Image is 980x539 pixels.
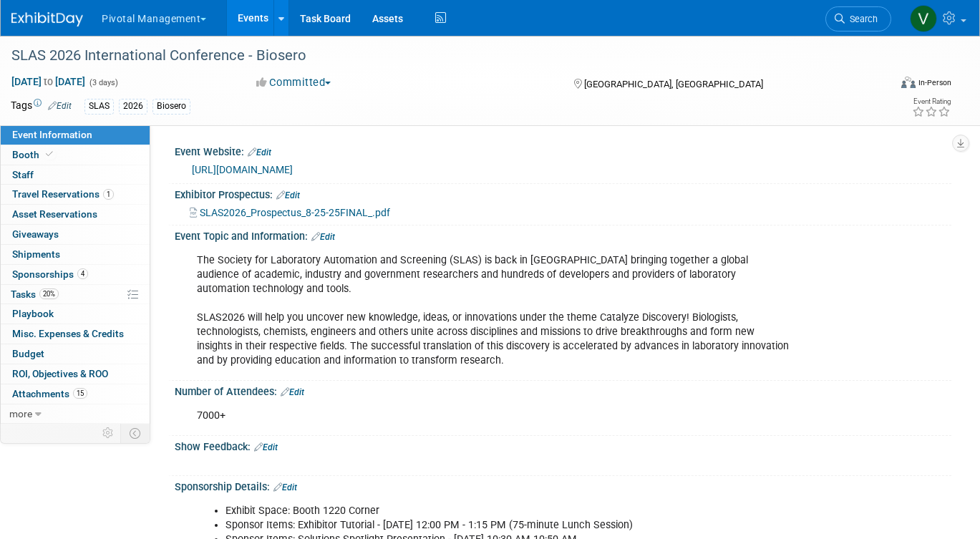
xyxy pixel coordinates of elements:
[187,246,800,376] div: The Society for Laboratory Automation and Screening (SLAS) is back in [GEOGRAPHIC_DATA] bringing ...
[73,388,87,399] span: 15
[281,387,304,397] a: Edit
[1,205,150,224] a: Asset Reservations
[12,348,44,359] span: Budget
[12,368,108,379] span: ROI, Objectives & ROO
[273,482,297,492] a: Edit
[1,185,150,204] a: Travel Reservations1
[1,245,150,264] a: Shipments
[121,424,150,442] td: Toggle Event Tabs
[6,43,871,69] div: SLAS 2026 International Conference - Biosero
[88,78,118,87] span: (3 days)
[1,304,150,324] a: Playbook
[11,12,83,26] img: ExhibitDay
[190,207,390,218] a: SLAS2026_Prospectus_8-25-25FINAL_.pdf
[1,344,150,364] a: Budget
[1,145,150,165] a: Booth
[103,189,114,200] span: 1
[12,208,97,220] span: Asset Reservations
[225,518,792,533] li: Sponsor Items: Exhibitor Tutorial - [DATE] 12:00 PM - 1:15 PM (75-minute Lunch Session)
[248,147,271,157] a: Edit
[42,76,55,87] span: to
[584,79,763,89] span: [GEOGRAPHIC_DATA], [GEOGRAPHIC_DATA]
[200,207,390,218] span: SLAS2026_Prospectus_8-25-25FINAL_.pdf
[96,424,121,442] td: Personalize Event Tab Strip
[812,74,951,96] div: Event Format
[12,149,56,160] span: Booth
[175,476,951,495] div: Sponsorship Details:
[276,190,300,200] a: Edit
[48,101,72,111] a: Edit
[12,188,114,200] span: Travel Reservations
[119,99,147,114] div: 2026
[46,150,53,158] i: Booth reservation complete
[12,169,34,180] span: Staff
[12,308,54,319] span: Playbook
[175,381,951,399] div: Number of Attendees:
[77,268,88,279] span: 4
[254,442,278,452] a: Edit
[251,75,336,90] button: Committed
[12,388,87,399] span: Attachments
[175,436,951,455] div: Show Feedback:
[11,288,59,300] span: Tasks
[11,75,86,88] span: [DATE] [DATE]
[12,228,59,240] span: Giveaways
[845,14,878,24] span: Search
[1,364,150,384] a: ROI, Objectives & ROO
[825,6,891,31] a: Search
[12,268,88,280] span: Sponsorships
[910,5,937,32] img: Valerie Weld
[11,98,72,115] td: Tags
[225,504,792,518] li: Exhibit Space: Booth 1220 Corner
[1,324,150,344] a: Misc. Expenses & Credits
[152,99,190,114] div: Biosero
[1,285,150,304] a: Tasks20%
[1,125,150,145] a: Event Information
[1,384,150,404] a: Attachments15
[175,225,951,244] div: Event Topic and Information:
[1,225,150,244] a: Giveaways
[1,404,150,424] a: more
[175,141,951,160] div: Event Website:
[1,165,150,185] a: Staff
[9,408,32,419] span: more
[84,99,114,114] div: SLAS
[12,328,124,339] span: Misc. Expenses & Credits
[12,248,60,260] span: Shipments
[901,77,916,88] img: Format-Inperson.png
[918,77,951,88] div: In-Person
[311,232,335,242] a: Edit
[192,164,293,175] a: [URL][DOMAIN_NAME]
[912,98,951,105] div: Event Rating
[175,184,951,203] div: Exhibitor Prospectus:
[1,265,150,284] a: Sponsorships4
[39,288,59,299] span: 20%
[12,129,92,140] span: Event Information
[187,402,800,430] div: 7000+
